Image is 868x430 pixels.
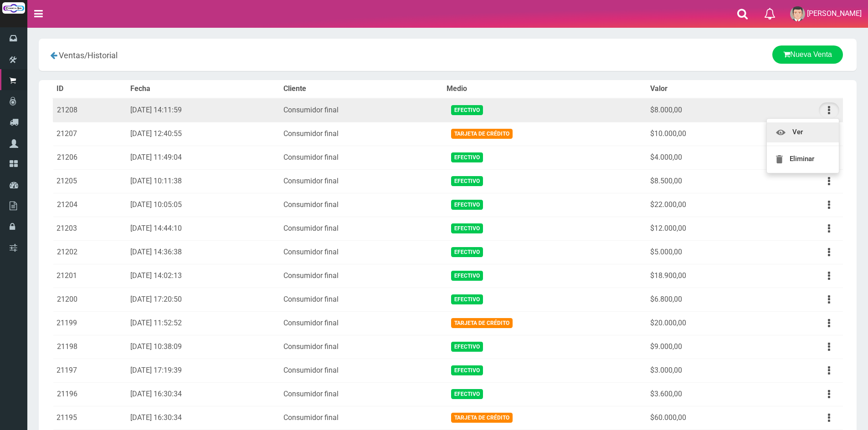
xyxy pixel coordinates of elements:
[53,382,127,406] td: 21196
[451,294,483,304] span: Efectivo
[280,335,443,359] td: Consumidor final
[53,288,127,311] td: 21200
[647,122,770,146] td: $10.000,00
[127,288,280,311] td: [DATE] 17:20:50
[451,152,483,162] span: Efectivo
[280,98,443,122] td: Consumidor final
[280,217,443,240] td: Consumidor final
[127,382,280,406] td: [DATE] 16:30:34
[443,80,647,98] th: Medio
[451,413,513,422] span: Tarjeta de Crédito
[59,51,84,60] span: Ventas
[127,80,280,98] th: Fecha
[451,342,483,351] span: Efectivo
[280,122,443,146] td: Consumidor final
[451,176,483,186] span: Efectivo
[451,105,483,115] span: Efectivo
[2,2,25,14] img: Logo grande
[647,240,770,264] td: $5.000,00
[451,318,513,328] span: Tarjeta de Crédito
[53,80,127,98] th: ID
[647,406,770,430] td: $60.000,00
[127,169,280,193] td: [DATE] 10:11:38
[767,122,839,142] a: Ver
[647,98,770,122] td: $8.000,00
[451,389,483,399] span: Efectivo
[647,335,770,359] td: $9.000,00
[53,169,127,193] td: 21205
[647,146,770,169] td: $4.000,00
[127,240,280,264] td: [DATE] 14:36:38
[451,365,483,375] span: Efectivo
[647,382,770,406] td: $3.600,00
[451,200,483,209] span: Efectivo
[87,51,118,60] span: Historial
[647,264,770,288] td: $18.900,00
[647,311,770,335] td: $20.000,00
[647,359,770,382] td: $3.000,00
[280,264,443,288] td: Consumidor final
[280,80,443,98] th: Cliente
[127,146,280,169] td: [DATE] 11:49:04
[451,129,513,138] span: Tarjeta de Crédito
[807,9,862,18] span: [PERSON_NAME]
[53,240,127,264] td: 21202
[53,335,127,359] td: 21198
[647,288,770,311] td: $6.800,00
[280,193,443,217] td: Consumidor final
[127,406,280,430] td: [DATE] 16:30:34
[647,169,770,193] td: $8.500,00
[280,359,443,382] td: Consumidor final
[647,217,770,240] td: $12.000,00
[53,311,127,335] td: 21199
[280,406,443,430] td: Consumidor final
[127,98,280,122] td: [DATE] 14:11:59
[53,264,127,288] td: 21201
[280,288,443,311] td: Consumidor final
[772,46,843,64] a: Nueva Venta
[53,98,127,122] td: 21208
[451,223,483,233] span: Efectivo
[647,80,770,98] th: Valor
[280,169,443,193] td: Consumidor final
[53,146,127,169] td: 21206
[280,382,443,406] td: Consumidor final
[127,217,280,240] td: [DATE] 14:44:10
[53,217,127,240] td: 21203
[53,406,127,430] td: 21195
[127,359,280,382] td: [DATE] 17:19:39
[767,149,839,169] a: Eliminar
[53,193,127,217] td: 21204
[127,311,280,335] td: [DATE] 11:52:52
[451,247,483,257] span: Efectivo
[647,193,770,217] td: $22.000,00
[280,146,443,169] td: Consumidor final
[46,46,313,64] div: /
[451,271,483,280] span: Efectivo
[790,6,805,21] img: User Image
[127,193,280,217] td: [DATE] 10:05:05
[53,122,127,146] td: 21207
[127,264,280,288] td: [DATE] 14:02:13
[127,122,280,146] td: [DATE] 12:40:55
[280,240,443,264] td: Consumidor final
[53,359,127,382] td: 21197
[127,335,280,359] td: [DATE] 10:38:09
[280,311,443,335] td: Consumidor final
